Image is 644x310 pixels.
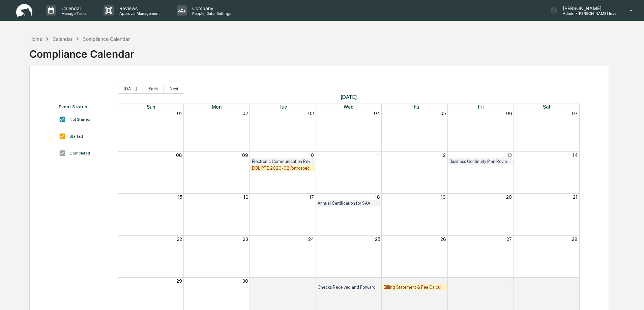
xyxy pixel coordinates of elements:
[243,194,248,200] button: 16
[309,152,314,158] button: 10
[212,104,222,110] span: Mon
[573,194,578,200] button: 21
[59,104,111,109] div: Event Status
[440,111,446,116] button: 05
[308,236,314,242] button: 24
[29,36,42,42] div: Home
[69,117,90,122] div: Not Started
[53,36,72,42] div: Calendar
[478,104,484,110] span: Fri
[143,84,164,94] button: Back
[242,111,248,116] button: 02
[507,152,512,158] button: 13
[441,194,446,200] button: 19
[279,104,287,110] span: Tue
[164,84,184,94] button: Next
[187,5,235,11] p: Company
[506,236,512,242] button: 27
[176,152,182,158] button: 08
[147,104,155,110] span: Sun
[374,111,380,116] button: 04
[622,288,641,306] iframe: Open customer support
[441,152,446,158] button: 12
[376,152,380,158] button: 11
[178,194,182,200] button: 15
[506,194,512,200] button: 20
[118,94,580,100] span: [DATE]
[177,111,182,116] button: 01
[557,11,620,16] p: Admin • [PERSON_NAME] Investments, LLC
[83,36,130,42] div: Compliance Calendar
[410,104,419,110] span: Thu
[375,236,380,242] button: 25
[308,111,314,116] button: 03
[557,5,620,11] p: [PERSON_NAME]
[449,159,511,164] div: Business Continuity Plan Review & Test
[114,5,163,11] p: Reviews
[572,278,578,284] button: 05
[243,236,248,242] button: 23
[114,11,163,16] p: Approval Management
[69,134,83,139] div: Started
[252,159,314,164] div: Electronic Communication Review
[506,278,512,284] button: 04
[252,166,314,171] div: DOL PTE 2020-02 Retrospective Review
[242,152,248,158] button: 09
[56,5,90,11] p: Calendar
[56,11,90,16] p: Manage Tasks
[572,236,578,242] button: 28
[344,104,354,110] span: Wed
[187,11,235,16] p: People, Data, Settings
[16,4,32,17] img: logo
[573,152,578,158] button: 14
[374,278,380,284] button: 02
[318,201,380,206] div: Annual Certification for SAA
[375,194,380,200] button: 18
[118,84,143,94] button: [DATE]
[309,194,314,200] button: 17
[29,43,134,60] div: Compliance Calendar
[177,236,182,242] button: 22
[572,111,578,116] button: 07
[543,104,551,110] span: Sat
[384,285,446,290] div: Billing Statement & Fee Calculations Report Review
[318,285,380,290] div: Checks Received and Forwarded Log
[176,278,182,284] button: 29
[69,151,90,156] div: Completed
[506,111,512,116] button: 06
[440,236,446,242] button: 26
[242,278,248,284] button: 30
[440,278,446,284] button: 03
[309,278,314,284] button: 01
